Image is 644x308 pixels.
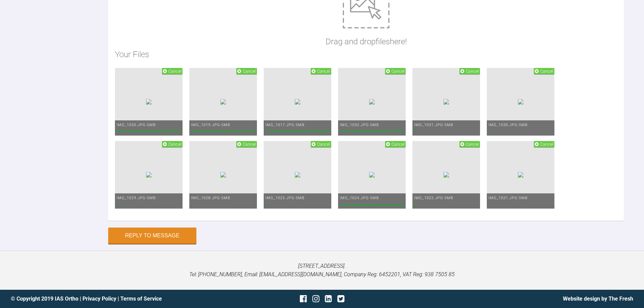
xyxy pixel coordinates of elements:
img: a0e1ff89-75fe-4f2b-a2de-2eae5e2841c4 [146,172,151,177]
img: 24fb4b89-ba98-4679-b987-d638dbc77202 [518,99,523,104]
img: f0a6e5c0-1f8e-4a1c-8e67-13e4cadffeee [518,172,523,177]
span: Cancel [540,142,553,147]
img: 7d63a7ec-5d01-4d88-84f3-a2543f2c6d6b [369,172,375,177]
img: a183052e-9331-488d-a6c3-e0ec98fe1ef7 [146,99,151,104]
span: IMG_1021.JPG - 5MB [488,196,528,200]
span: Cancel [391,142,405,147]
span: IMG_1028.JPG - 5MB [191,196,230,200]
a: Website design by The Fresh [563,295,633,302]
img: ab05f01c-27e2-4841-b22e-5eb117e4e286 [295,99,300,104]
span: Cancel [168,69,182,74]
img: 0e7a3535-d58d-4693-91e3-7aeda16dd95e [444,172,449,177]
img: 0b435f14-5b1a-4140-931d-ea6e1f796ea5 [220,99,226,104]
span: IMG_1029.JPG - 5MB [117,196,156,200]
img: 0911f63b-d0ac-4a86-bc66-fe440b319517 [295,172,300,177]
span: Cancel [243,69,256,74]
span: IMG_1030.JPG - 5MB [488,123,528,127]
img: 5eae4c7b-8a37-41db-aa9d-fc6f7b9cc5b3 [220,172,226,177]
span: IMG_1031.JPG - 5MB [414,123,453,127]
span: Cancel [466,69,479,74]
span: Cancel [317,69,330,74]
span: Cancel [168,142,182,147]
a: Terms of Service [120,295,162,302]
img: 2963ef38-7e38-4c06-bd22-7457259d3a8a [444,99,449,104]
span: IMG_1025.JPG - 5MB [265,196,305,200]
span: IMG_1019.JPG - 5MB [191,123,230,127]
img: 32054e1d-74cb-4142-b4ef-d12189acaf2c [369,99,375,104]
span: IMG_1024.JPG - 5MB [340,196,379,200]
span: Cancel [317,142,330,147]
span: Cancel [466,142,479,147]
h2: Your Files [115,48,617,61]
div: © Copyright 2019 IAS Ortho | | [11,294,218,303]
span: IMG_1017.JPG - 5MB [265,123,305,127]
span: Cancel [243,142,256,147]
button: Reply to Message [108,228,196,244]
span: IMG_1022.JPG - 5MB [414,196,453,200]
span: IMG_1032.JPG - 5MB [340,123,379,127]
span: Cancel [540,69,553,74]
p: Drag and drop files here! [326,35,407,48]
a: Privacy Policy [82,295,116,302]
p: [STREET_ADDRESS]. Tel: [PHONE_NUMBER], Email: [EMAIL_ADDRESS][DOMAIN_NAME], Company Reg: 6452201,... [11,262,633,279]
span: IMG_1020.JPG - 5MB [117,123,156,127]
span: Cancel [391,69,405,74]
